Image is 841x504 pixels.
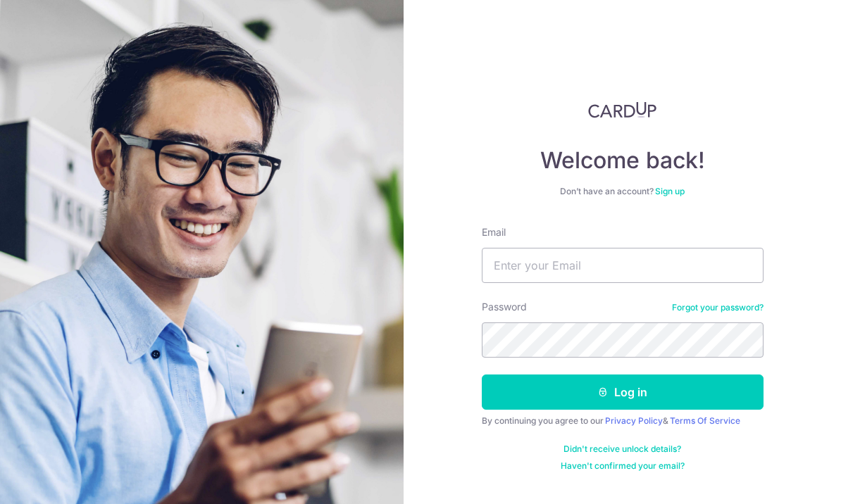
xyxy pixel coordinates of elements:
[482,374,764,410] button: Log in
[563,443,681,455] a: Didn't receive unlock details?
[605,415,663,426] a: Privacy Policy
[482,186,764,197] div: Don’t have an account?
[670,415,740,426] a: Terms Of Service
[482,248,764,283] input: Enter your Email
[482,300,527,314] label: Password
[482,225,506,239] label: Email
[588,101,657,118] img: CardUp Logo
[655,186,685,196] a: Sign up
[482,146,764,175] h4: Welcome back!
[482,415,764,427] div: By continuing you agree to our &
[561,460,685,472] a: Haven't confirmed your email?
[672,302,764,313] a: Forgot your password?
